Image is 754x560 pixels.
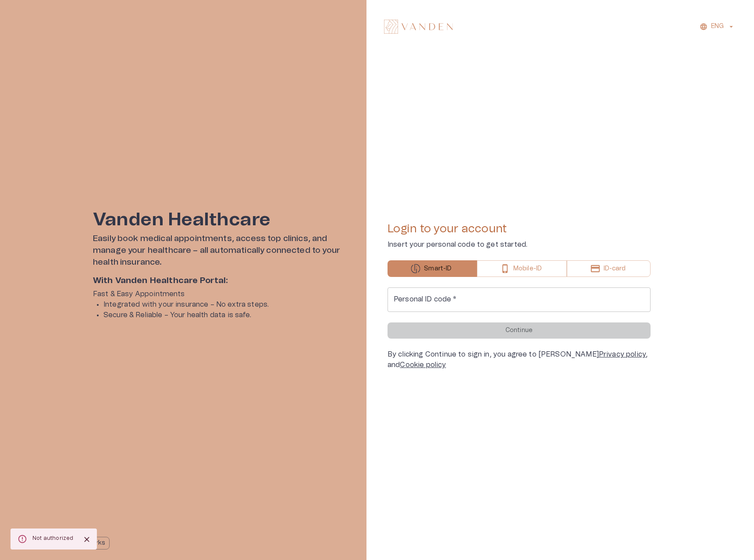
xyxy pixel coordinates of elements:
[388,349,651,370] div: By clicking Continue to sign in, you agree to [PERSON_NAME] , and
[32,531,73,547] div: Not authorized
[711,22,724,31] p: ENG
[80,533,93,546] button: Close
[604,264,626,273] p: ID-card
[567,260,651,277] button: ID-card
[400,361,446,368] a: Cookie policy
[384,20,453,34] img: Vanden logo
[388,260,477,277] button: Smart-ID
[599,351,646,358] a: Privacy policy
[424,264,452,273] p: Smart-ID
[698,20,736,33] button: ENG
[513,264,542,273] p: Mobile-ID
[477,260,567,277] button: Mobile-ID
[388,239,651,250] p: Insert your personal code to get started.
[388,222,651,236] h4: Login to your account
